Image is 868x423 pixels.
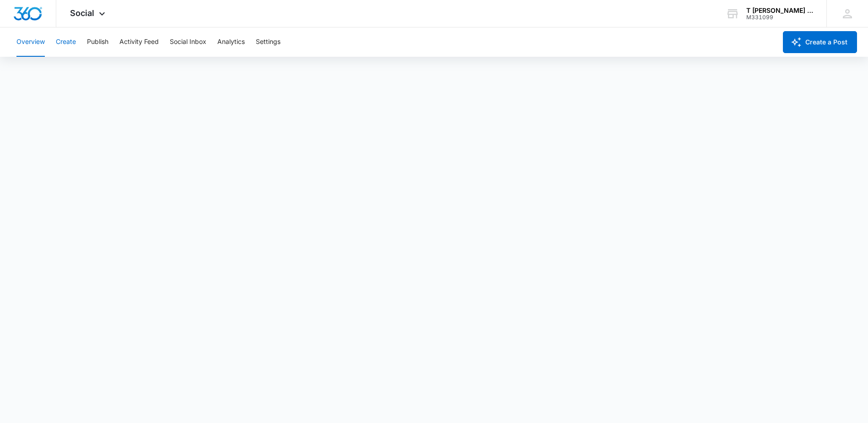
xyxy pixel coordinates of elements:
div: account name [746,7,813,14]
button: Settings [256,27,280,57]
button: Activity Feed [119,27,159,57]
button: Social Inbox [170,27,206,57]
button: Create [56,27,76,57]
button: Analytics [217,27,245,57]
button: Overview [16,27,45,57]
div: account id [746,14,813,21]
button: Publish [87,27,108,57]
button: Create a Post [783,31,857,53]
span: Social [70,8,94,18]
